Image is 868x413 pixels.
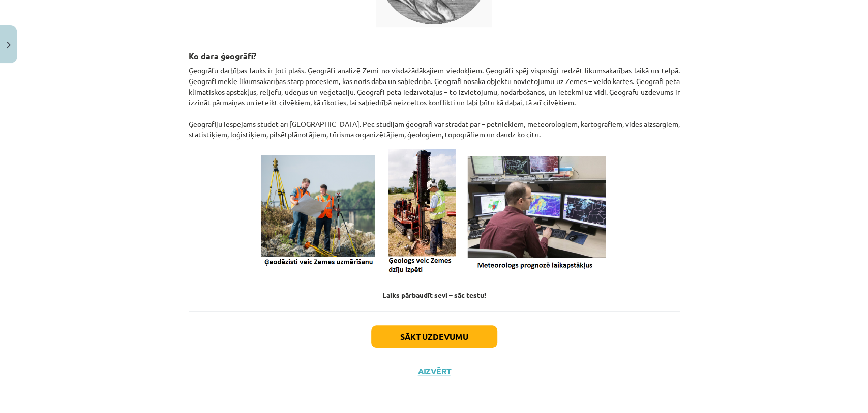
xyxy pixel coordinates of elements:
[189,65,680,140] p: Ģeogrāfu darbības lauks ir ļoti plašs. Ģeogrāfi analizē Zemi no visdažādākajiem viedokļiem. Ģeogr...
[189,50,256,61] strong: Ko dara ģeogrāfi?
[382,290,486,299] strong: Laiks pārbaudīt sevi – sāc testu!
[7,42,11,48] img: icon-close-lesson-0947bae3869378f0d4975bcd49f059093ad1ed9edebbc8119c70593378902aed.svg
[415,366,454,376] button: Aizvērt
[371,325,497,348] button: Sākt uzdevumu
